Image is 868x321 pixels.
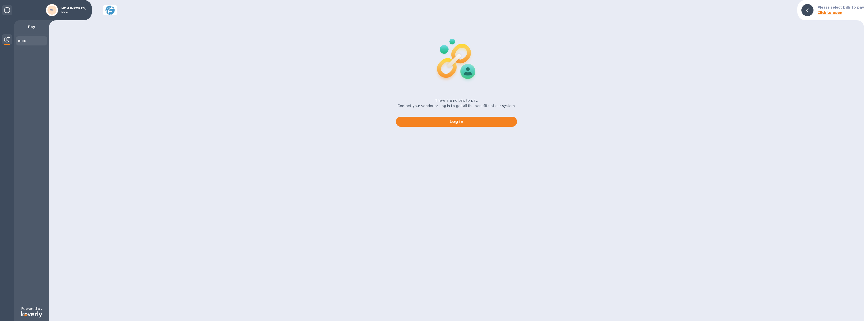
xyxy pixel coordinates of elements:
[50,8,55,12] b: ML
[818,11,843,15] b: Click to open
[397,98,516,109] p: There are no bills to pay. Contact your vendor or Log in to get all the benefits of our system.
[400,119,513,125] span: Log in
[18,24,45,29] p: Pay
[21,311,42,317] img: Logo
[21,306,42,311] p: Powered by
[396,117,517,127] button: Log in
[61,7,87,14] p: MMM IMPORTS, LLC
[818,5,864,9] b: Please select bills to pay
[18,39,26,43] b: Bills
